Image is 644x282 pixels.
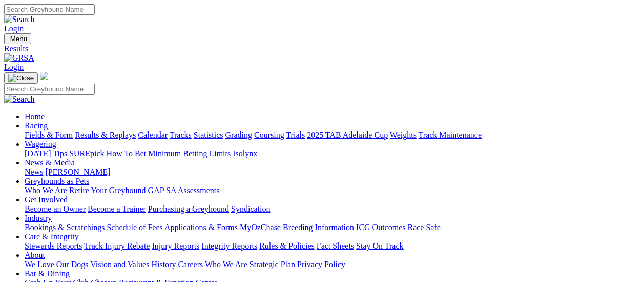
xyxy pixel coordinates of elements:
[4,44,640,53] a: Results
[25,251,45,259] a: About
[240,223,281,232] a: MyOzChase
[25,167,43,176] a: News
[25,177,89,185] a: Greyhounds as Pets
[25,140,56,148] a: Wagering
[25,195,68,204] a: Get Involved
[138,130,168,139] a: Calendar
[69,186,146,195] a: Retire Your Greyhound
[107,149,147,158] a: How To Bet
[25,204,86,213] a: Become an Owner
[250,260,295,269] a: Strategic Plan
[286,130,305,139] a: Trials
[4,4,95,15] input: Search
[4,33,31,44] button: Toggle navigation
[407,223,440,232] a: Race Safe
[4,72,38,84] button: Toggle navigation
[25,260,640,269] div: About
[148,186,220,195] a: GAP SA Assessments
[178,260,203,269] a: Careers
[419,130,482,139] a: Track Maintenance
[254,130,284,139] a: Coursing
[45,167,110,176] a: [PERSON_NAME]
[201,241,257,250] a: Integrity Reports
[8,74,34,82] img: Close
[25,260,88,269] a: We Love Our Dogs
[317,241,354,250] a: Fact Sheets
[25,186,640,195] div: Greyhounds as Pets
[4,95,35,104] img: Search
[151,260,176,269] a: History
[25,112,45,121] a: Home
[25,167,640,177] div: News & Media
[194,130,223,139] a: Statistics
[75,130,136,139] a: Results & Replays
[4,53,34,63] img: GRSA
[152,241,199,250] a: Injury Reports
[233,149,257,158] a: Isolynx
[259,241,315,250] a: Rules & Policies
[225,130,252,139] a: Grading
[307,130,388,139] a: 2025 TAB Adelaide Cup
[25,241,82,250] a: Stewards Reports
[25,223,105,232] a: Bookings & Scratchings
[283,223,354,232] a: Breeding Information
[10,35,27,43] span: Menu
[25,130,640,140] div: Racing
[88,204,146,213] a: Become a Trainer
[148,149,231,158] a: Minimum Betting Limits
[90,260,149,269] a: Vision and Values
[356,241,403,250] a: Stay On Track
[25,149,67,158] a: [DATE] Tips
[4,63,24,71] a: Login
[25,121,48,130] a: Racing
[40,72,48,80] img: logo-grsa-white.png
[25,241,640,251] div: Care & Integrity
[107,223,162,232] a: Schedule of Fees
[25,149,640,158] div: Wagering
[25,158,75,167] a: News & Media
[25,186,67,195] a: Who We Are
[148,204,229,213] a: Purchasing a Greyhound
[25,214,52,222] a: Industry
[84,241,150,250] a: Track Injury Rebate
[205,260,247,269] a: Who We Are
[69,149,104,158] a: SUREpick
[297,260,345,269] a: Privacy Policy
[170,130,192,139] a: Tracks
[231,204,270,213] a: Syndication
[356,223,405,232] a: ICG Outcomes
[164,223,238,232] a: Applications & Forms
[25,130,73,139] a: Fields & Form
[25,232,79,241] a: Care & Integrity
[25,223,640,232] div: Industry
[4,15,35,24] img: Search
[4,24,24,33] a: Login
[390,130,417,139] a: Weights
[25,269,70,278] a: Bar & Dining
[4,84,95,95] input: Search
[25,204,640,214] div: Get Involved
